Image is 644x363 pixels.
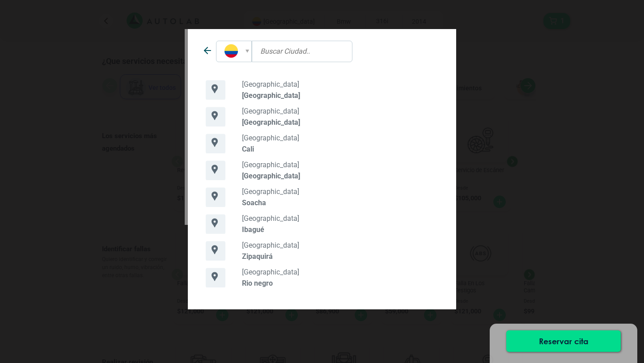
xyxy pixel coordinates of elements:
[242,198,438,207] p: Soacha
[242,187,438,196] p: [GEOGRAPHIC_DATA]
[242,160,438,169] p: [GEOGRAPHIC_DATA]
[242,225,438,234] p: Ibagué
[225,44,238,58] img: Flag of COLOMBIA
[242,214,438,223] p: [GEOGRAPHIC_DATA]
[242,252,438,261] p: Zipaquirá
[242,241,438,249] p: [GEOGRAPHIC_DATA]
[242,134,438,142] p: [GEOGRAPHIC_DATA]
[242,118,438,127] p: [GEOGRAPHIC_DATA]
[242,279,438,287] p: Rio negro
[242,107,438,115] p: [GEOGRAPHIC_DATA]
[506,330,621,352] button: Reservar cita
[216,41,251,62] div: Flag of COLOMBIA
[252,41,352,62] input: Buscar Ciudad..
[242,91,438,100] p: [GEOGRAPHIC_DATA]
[242,268,438,276] p: [GEOGRAPHIC_DATA]
[242,145,438,153] p: Cali
[242,80,438,89] p: [GEOGRAPHIC_DATA]
[242,172,438,180] p: [GEOGRAPHIC_DATA]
